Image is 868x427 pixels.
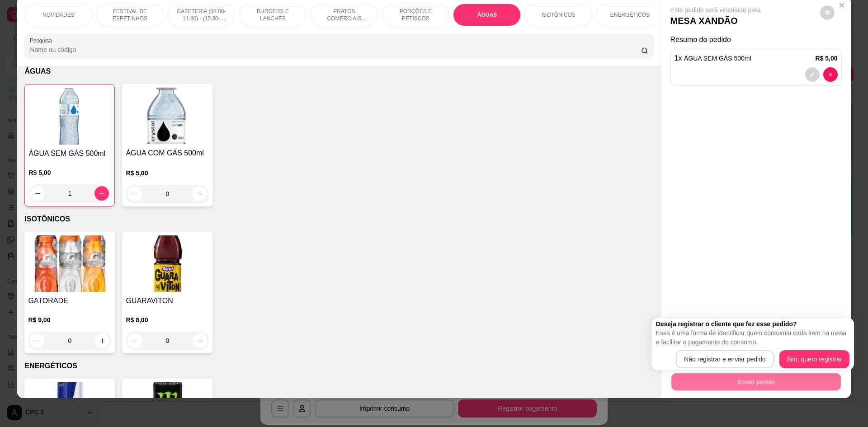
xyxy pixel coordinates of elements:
p: ENERGÉTICOS [610,11,650,19]
p: Essa é uma forma de identificar quem consumiu cada item na mesa e facilitar o pagamento do consumo. [656,328,849,347]
button: decrease-product-quantity [30,186,45,201]
p: Resumo do pedido [670,34,842,45]
p: R$ 5,00 [126,169,209,178]
img: product-image [28,88,111,145]
p: ÁGUAS [24,66,653,77]
h2: Deseja registrar o cliente que fez esse pedido? [656,319,849,328]
p: NOVIDADES [42,11,75,19]
button: Não registrar e enviar pedido [676,350,774,368]
h4: ÁGUA COM GÁS 500ml [126,148,209,159]
img: product-image [126,235,209,292]
button: decrease-product-quantity [823,67,838,82]
button: Enviar pedido [671,373,840,390]
button: decrease-product-quantity [805,67,820,82]
button: increase-product-quantity [193,333,207,348]
p: Este pedido será vinculado para [670,5,761,14]
p: FESTIVAL DE ESPETINHOS [104,8,156,22]
h4: GATORADE [28,296,111,306]
h4: ÁGUA SEM GÁS 500ml [28,148,111,159]
p: R$ 8,00 [126,315,209,324]
span: ÁGUA SEM GÁS 500ml [684,55,751,62]
p: BURGERS E LANCHES [246,8,299,22]
p: ISOTÔNICOS [24,214,653,225]
p: PRATOS COMERCIAIS (11:30-15:30) [318,8,370,22]
p: PORÇÕES E PETISCOS [389,8,442,22]
label: Pesquisa [30,37,55,44]
p: R$ 5,00 [28,168,111,177]
button: decrease-product-quantity [820,5,835,20]
button: decrease-product-quantity [127,187,142,201]
button: decrease-product-quantity [30,333,44,348]
p: MESA XANDÃO [670,14,761,27]
p: R$ 9,00 [28,315,111,324]
p: ENERGÉTICOS [24,361,653,371]
img: product-image [28,235,111,292]
p: ÁGUAS [477,11,497,19]
button: increase-product-quantity [94,186,109,201]
button: increase-product-quantity [95,333,109,348]
input: Pesquisa [30,45,641,54]
h4: GUARAVITON [126,296,209,306]
button: increase-product-quantity [193,187,207,201]
img: product-image [126,88,209,144]
p: CAFETERIA (08:00-11:30) - (15:30-18:00) [175,8,227,22]
p: R$ 5,00 [816,54,838,63]
p: 1 x [675,53,751,64]
button: decrease-product-quantity [127,333,142,348]
p: ISOTÔNICOS [542,11,576,19]
button: Sim, quero registrar [779,350,849,368]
